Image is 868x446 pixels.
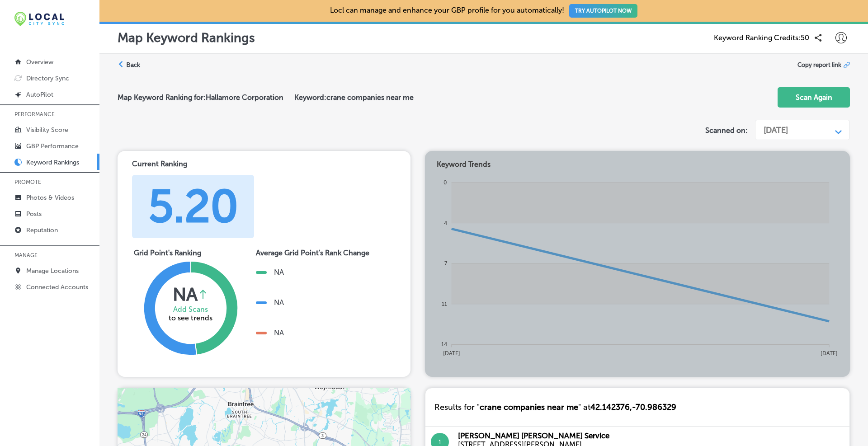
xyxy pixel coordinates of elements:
[714,33,809,42] span: Keyword Ranking Credits: 50
[26,194,74,202] p: Photos & Videos
[26,210,42,218] p: Posts
[274,298,284,307] div: NA
[569,4,637,18] button: TRY AUTOPILOT NOW
[778,87,850,108] button: Scan Again
[14,12,64,26] img: 12321ecb-abad-46dd-be7f-2600e8d3409flocal-city-sync-logo-rectangle.png
[764,125,788,135] div: [DATE]
[26,91,53,99] p: AutoPilot
[126,61,140,69] label: Back
[26,75,69,82] p: Directory Sync
[425,388,685,426] div: Results for " " at
[26,283,88,291] p: Connected Accounts
[165,305,215,314] div: Add Scans
[480,402,578,412] span: crane companies near me
[26,267,79,275] p: Manage Locations
[256,249,369,257] div: Average Grid Point's Rank Change
[118,93,294,102] h2: Map Keyword Ranking for: Hallamore Corporation
[590,402,676,412] span: 42.142376 , -70.986329
[26,58,53,66] p: Overview
[294,93,414,102] h2: Keyword: crane companies near me
[134,249,247,257] div: Grid Point's Ranking
[118,30,255,45] p: Map Keyword Rankings
[797,61,841,68] span: Copy report link
[705,126,748,135] label: Scanned on:
[458,431,609,440] div: [PERSON_NAME] [PERSON_NAME] Service
[148,179,238,234] div: 5.20
[26,159,79,166] p: Keyword Rankings
[26,142,79,150] p: GBP Performance
[26,226,58,234] p: Reputation
[274,268,284,277] div: NA
[26,126,68,134] p: Visibility Score
[274,329,284,337] div: NA
[173,283,198,305] div: NA
[132,160,264,168] div: Current Ranking
[165,305,215,322] div: to see trends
